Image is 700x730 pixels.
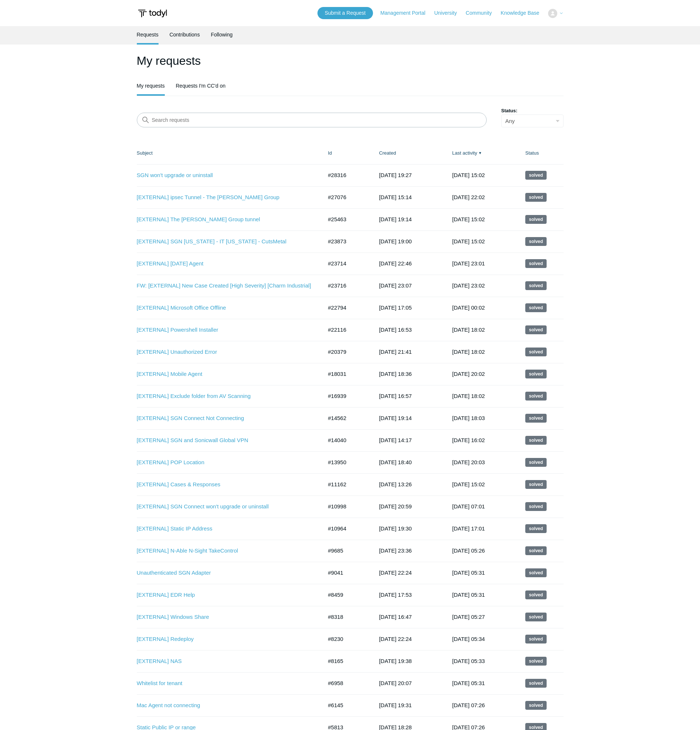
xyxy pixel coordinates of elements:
a: SGN won't upgrade or uninstall [137,171,312,180]
span: This request has been solved [525,546,547,555]
a: University [434,9,464,17]
time: 2023-02-03T05:33:14+00:00 [452,658,485,664]
time: 2025-10-01T15:02:05+00:00 [452,172,485,178]
time: 2022-07-29T19:31:12+00:00 [379,702,412,708]
a: [EXTERNAL] SGN [US_STATE] - IT [US_STATE] - CutsMetal [137,237,312,246]
a: Community [466,9,499,17]
a: Requests I'm CC'd on [176,77,225,94]
td: #6145 [321,694,372,716]
time: 2023-04-10T23:36:39+00:00 [379,547,412,554]
a: Submit a Request [317,7,373,19]
td: #8165 [321,650,372,672]
span: This request has been solved [525,215,547,224]
time: 2025-03-05T00:02:25+00:00 [452,304,485,311]
span: This request has been solved [525,325,547,334]
td: #16939 [321,385,372,407]
td: #22116 [321,319,372,341]
span: This request has been solved [525,237,547,246]
span: This request has been solved [525,171,547,180]
time: 2023-03-02T22:24:39+00:00 [379,569,412,576]
a: [EXTERNAL] NAS [137,657,312,666]
time: 2023-12-21T16:02:58+00:00 [452,437,485,443]
td: #8318 [321,606,372,628]
span: This request has been solved [525,281,547,290]
time: 2024-09-26T21:41:06+00:00 [379,349,412,355]
a: Knowledge Base [501,9,547,17]
time: 2025-08-06T15:14:18+00:00 [379,194,412,200]
a: [EXTERNAL] Exclude folder from AV Scanning [137,392,312,401]
time: 2023-07-16T07:01:09+00:00 [452,503,485,509]
time: 2022-11-01T05:31:52+00:00 [452,680,485,686]
td: #28316 [321,164,372,186]
time: 2023-12-06T20:03:18+00:00 [452,459,485,465]
span: This request has been solved [525,193,547,202]
td: #23873 [321,230,372,253]
a: Management Portal [380,9,433,17]
time: 2024-12-30T16:53:55+00:00 [379,327,412,333]
td: #27076 [321,186,372,208]
time: 2025-03-19T23:07:43+00:00 [379,282,412,289]
a: [EXTERNAL] Cases & Responses [137,480,312,489]
a: FW: [EXTERNAL] New Case Created [High Severity] [Charm Industrial] [137,282,312,290]
time: 2025-03-26T19:00:05+00:00 [379,238,412,244]
time: 2024-04-08T16:57:14+00:00 [379,393,412,399]
td: #6958 [321,672,372,694]
a: Whitelist for tenant [137,679,312,688]
time: 2024-10-24T18:02:43+00:00 [452,349,485,355]
a: [EXTERNAL] Unauthorized Error [137,348,312,356]
span: This request has been solved [525,701,547,710]
time: 2023-07-14T17:01:20+00:00 [452,525,485,532]
td: #10998 [321,496,372,518]
a: [EXTERNAL] Redeploy [137,635,312,643]
a: Last activity▼ [452,150,477,156]
time: 2022-10-03T20:07:31+00:00 [379,680,412,686]
time: 2023-01-06T22:24:20+00:00 [379,636,412,642]
th: Id [321,142,372,164]
td: #23716 [321,275,372,297]
time: 2024-06-18T20:02:41+00:00 [452,371,485,377]
a: [EXTERNAL] Windows Share [137,613,312,621]
a: [EXTERNAL] ipsec Tunnel - The [PERSON_NAME] Group [137,193,312,202]
time: 2024-01-08T18:03:27+00:00 [452,415,485,421]
h1: My requests [137,52,564,70]
a: [EXTERNAL] SGN Connect Not Connecting [137,414,312,423]
td: #9685 [321,540,372,562]
td: #13950 [321,451,372,473]
th: Subject [137,142,321,164]
a: Unauthenticated SGN Adapter [137,569,312,577]
time: 2025-04-16T23:01:59+00:00 [452,260,485,267]
a: [EXTERNAL] [DATE] Agent [137,260,312,268]
td: #25463 [321,208,372,230]
span: This request has been solved [525,414,547,423]
time: 2023-06-15T19:30:48+00:00 [379,525,412,532]
td: #18031 [321,363,372,385]
td: #14040 [321,429,372,451]
th: Status [518,142,563,164]
time: 2023-06-24T13:26:45+00:00 [379,481,412,487]
time: 2025-09-09T22:02:39+00:00 [452,194,485,200]
time: 2023-02-04T05:34:55+00:00 [452,636,485,642]
td: #14562 [321,407,372,429]
span: This request has been solved [525,635,547,643]
time: 2023-02-19T05:27:48+00:00 [452,614,485,620]
time: 2024-05-29T18:36:26+00:00 [379,371,412,377]
span: This request has been solved [525,480,547,489]
td: #22794 [321,297,372,319]
a: [EXTERNAL] EDR Help [137,591,312,599]
time: 2023-07-22T15:02:29+00:00 [452,481,485,487]
time: 2023-02-22T05:31:59+00:00 [452,592,485,598]
time: 2023-06-16T20:59:51+00:00 [379,503,412,509]
a: Created [379,150,396,156]
time: 2025-07-13T15:02:19+00:00 [452,216,485,222]
time: 2023-01-13T16:47:20+00:00 [379,614,412,620]
a: My requests [137,77,165,94]
a: [EXTERNAL] SGN Connect won't upgrade or uninstall [137,502,312,511]
td: #20379 [321,341,372,363]
a: Mac Agent not connecting [137,701,312,710]
td: #8459 [321,584,372,606]
span: This request has been solved [525,679,547,688]
a: [EXTERNAL] SGN and Sonicwall Global VPN [137,436,312,445]
span: This request has been solved [525,303,547,312]
a: [EXTERNAL] Static IP Address [137,525,312,533]
span: This request has been solved [525,392,547,401]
